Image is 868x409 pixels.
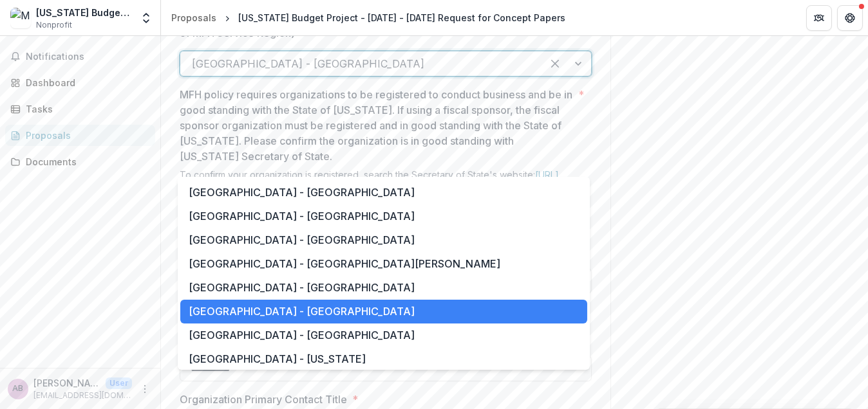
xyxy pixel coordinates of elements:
[180,392,347,407] p: Organization Primary Contact Title
[33,390,132,401] p: [EMAIL_ADDRESS][DOMAIN_NAME]
[180,347,587,371] div: [GEOGRAPHIC_DATA] - [US_STATE]
[166,8,571,27] nav: breadcrumb
[5,151,155,172] a: Documents
[171,11,216,24] div: Proposals
[106,377,132,389] p: User
[137,381,153,397] button: More
[26,129,145,142] div: Proposals
[180,87,573,164] p: MFH policy requires organizations to be registered to conduct business and be in good standing wi...
[26,102,145,116] div: Tasks
[13,385,24,393] div: Amy Blouin
[238,11,565,24] div: [US_STATE] Budget Project - [DATE] - [DATE] Request for Concept Papers
[180,276,587,300] div: [GEOGRAPHIC_DATA] - [GEOGRAPHIC_DATA]
[180,323,587,347] div: [GEOGRAPHIC_DATA] - [GEOGRAPHIC_DATA]
[5,46,155,67] button: Notifications
[5,72,155,93] a: Dashboard
[36,19,72,31] span: Nonprofit
[180,169,592,196] div: To confirm your organization is registered, search the Secretary of State's website:
[545,53,565,74] div: Clear selected options
[26,51,150,62] span: Notifications
[5,98,155,120] a: Tasks
[180,181,587,204] div: [GEOGRAPHIC_DATA] - [GEOGRAPHIC_DATA]
[36,6,132,19] div: [US_STATE] Budget Project
[806,5,832,31] button: Partners
[33,376,100,390] p: [PERSON_NAME]
[837,5,863,31] button: Get Help
[178,177,590,370] div: Select options list
[166,8,222,27] a: Proposals
[180,300,587,323] div: [GEOGRAPHIC_DATA] - [GEOGRAPHIC_DATA]
[137,5,155,31] button: Open entity switcher
[180,228,587,252] div: [GEOGRAPHIC_DATA] - [GEOGRAPHIC_DATA]
[10,8,31,28] img: Missouri Budget Project
[180,252,587,276] div: [GEOGRAPHIC_DATA] - [GEOGRAPHIC_DATA][PERSON_NAME]
[180,204,587,228] div: [GEOGRAPHIC_DATA] - [GEOGRAPHIC_DATA]
[5,125,155,146] a: Proposals
[26,76,145,89] div: Dashboard
[26,155,145,168] div: Documents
